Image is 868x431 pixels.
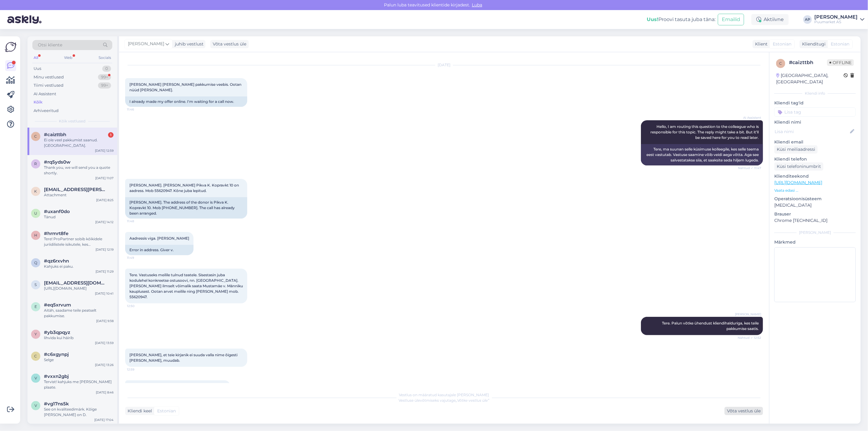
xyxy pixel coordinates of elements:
div: I already made my offer online. I'm waiting for a call now. [125,96,247,107]
span: v [34,403,37,408]
div: Web [63,54,74,62]
span: Nähtud ✓ 12:52 [738,335,761,340]
span: r [34,161,37,166]
div: Puumarket AS [814,20,858,24]
span: c [779,61,782,66]
div: Tere, ma suunan selle küsimuse kolleegile, kes selle teema eest vastutab. Vastuse saamine võib ve... [641,144,763,165]
div: [DATE] 8:25 [96,198,114,202]
div: AP [803,15,812,24]
div: [URL][DOMAIN_NAME] [44,286,114,291]
span: [PERSON_NAME], et teie kirjanik ei suuda valla nime õigesti [PERSON_NAME], muudab. [129,353,238,363]
div: Arhiveeritud [34,108,59,114]
span: #hrmrt8fe [44,231,68,236]
div: [DATE] 9:38 [96,319,114,323]
div: AI Assistent [34,91,56,97]
div: [PERSON_NAME] [814,15,858,20]
div: Attachment [44,192,114,198]
div: Tiimi vestlused [34,82,63,89]
div: [DATE] 14:12 [95,220,114,224]
div: [DATE] 11:07 [95,176,114,180]
span: #qz6rxvhn [44,258,69,264]
div: Kõik [34,99,42,105]
div: [DATE] [125,62,763,68]
div: Küsi meiliaadressi [774,145,818,154]
div: Klienditugi [800,41,826,47]
div: Uus [34,66,41,72]
div: [DATE] 8:46 [96,390,114,395]
div: Aktiivne [751,14,789,25]
span: v [34,376,37,380]
div: Proovi tasuta juba täna: [647,16,715,23]
span: #rq5yds0w [44,159,71,165]
span: 12:50 [127,304,150,308]
span: Luba [470,2,484,8]
span: Otsi kliente [38,42,62,48]
div: [PERSON_NAME] [774,230,856,235]
p: Chrome [TECHNICAL_ID] [774,217,856,224]
span: Aadressis viga. [PERSON_NAME] [129,236,189,241]
span: [PERSON_NAME] [PERSON_NAME] pakkumise veebis. Ootan nüüd [PERSON_NAME]. [129,82,242,92]
span: #vg17ns5k [44,401,69,407]
span: Tere. Vastuseks meilile tulnud teatele. Sisestasin juba kodulehel konkreetse ostusoovi, nn. [GEOG... [129,273,244,299]
span: u [34,211,37,215]
div: Error in address. Giver v. [125,245,193,255]
div: 1 [108,132,114,138]
span: Kõik vestlused [59,118,86,124]
span: Offline [827,59,854,66]
span: y [34,332,37,336]
div: Võta vestlus üle [725,407,763,415]
input: Lisa nimi [775,128,849,135]
div: Selge [44,357,114,363]
div: Küsi telefoninumbrit [774,162,823,171]
span: Vestluse ülevõtmiseks vajutage [399,398,490,403]
div: Kliendi keel [125,408,152,414]
span: #eq5xrvum [44,302,71,308]
div: Socials [97,54,112,62]
span: kai.vares@mail.ee [44,187,107,192]
span: h [34,233,37,237]
div: [DATE] 10:41 [95,291,114,296]
p: Operatsioonisüsteem [774,196,856,202]
div: [DATE] 11:29 [96,269,114,274]
span: Nähtud ✓ 11:47 [738,166,761,170]
div: 99+ [98,82,111,89]
span: saade@saade.ee [44,280,107,286]
div: [DATE] 13:26 [95,363,114,367]
div: [DATE] 13:59 [95,341,114,345]
div: [PERSON_NAME]. The address of the donor is Pikva K. Kopravkt 10. Mob [PHONE_NUMBER]. The call has... [125,197,247,219]
div: Kahjuks ei paku. [44,264,114,269]
span: [PERSON_NAME] [128,41,164,47]
p: Kliendi email [774,139,856,145]
span: #caizttbh [44,132,66,137]
img: Askly Logo [5,41,16,53]
p: Märkmed [774,239,856,245]
div: Minu vestlused [34,74,64,80]
span: q [34,260,37,265]
span: k [34,189,37,194]
div: [DATE] 12:19 [96,247,114,252]
button: Emailid [718,14,744,25]
input: Lisa tag [774,107,856,117]
div: Klient [753,41,768,47]
span: Estonian [831,41,849,47]
span: Tere. Palun võtke ühendust kliendihalduriga, kes teile pakkumise saatis. [662,321,760,331]
span: [PERSON_NAME] [735,312,761,317]
span: c [34,134,37,139]
p: Kliendi nimi [774,119,856,125]
span: [PERSON_NAME]. [PERSON_NAME] Pikva K. Kopravkt 10 on aadress. Mob 55620947. Kõne juba lepitud. [129,183,240,193]
span: #uxanf0do [44,209,70,214]
span: Estonian [773,41,791,47]
div: 99+ [98,74,111,80]
span: #yb3qpqyz [44,330,70,335]
span: c [34,354,37,358]
div: [DATE] 12:59 [95,148,114,153]
i: „Võtke vestlus üle” [456,398,490,403]
p: Kliendi telefon [774,156,856,162]
div: See on kvaliteedimärk. Kõige [PERSON_NAME] on D. [44,407,114,418]
div: [GEOGRAPHIC_DATA], [GEOGRAPHIC_DATA] [776,72,844,85]
div: Aitäh, saadame teile peatselt pakkumise. [44,308,114,319]
div: All [32,54,39,62]
div: Võta vestlus üle [210,40,249,48]
p: [MEDICAL_DATA] [774,202,856,208]
span: #vxxn2gbj [44,374,69,379]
